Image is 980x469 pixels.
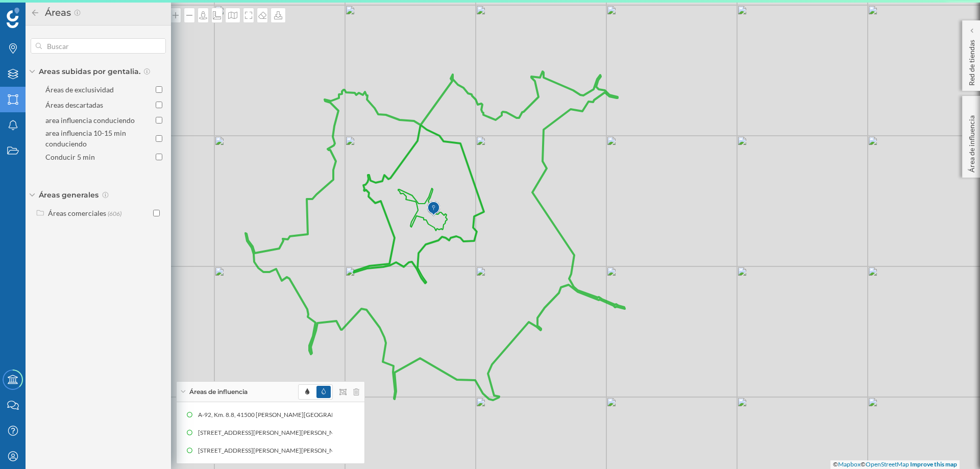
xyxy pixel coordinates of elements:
div: Áreas descartadas [45,101,103,109]
span: (606) [108,210,121,217]
input: area influencia 10-15 min conduciendo [156,135,162,142]
p: Red de tiendas [967,36,977,86]
input: Conducir 5 min [156,154,162,160]
span: Áreas de influencia [189,387,248,397]
span: Soporte [20,7,57,16]
a: Mapbox [838,460,861,468]
span: Areas subidas por gentalia. [39,66,140,77]
input: area influencia conduciendo [156,117,162,124]
input: Áreas de exclusividad [156,86,162,93]
div: Áreas comerciales [48,209,106,217]
a: OpenStreetMap [866,460,909,468]
p: Área de influencia [967,111,977,172]
img: Geoblink Logo [7,8,19,28]
div: [STREET_ADDRESS][PERSON_NAME][PERSON_NAME] (10 a 20 min Conduciendo) [194,446,424,456]
div: area influencia conduciendo [45,116,135,125]
div: Áreas de exclusividad [45,85,114,94]
span: Áreas generales [39,190,99,200]
img: Marker [427,199,440,219]
input: Áreas descartadas [156,102,162,108]
div: © © [830,460,960,469]
div: Conducir 5 min [45,153,95,161]
div: area influencia 10-15 min conduciendo [45,129,126,148]
div: [STREET_ADDRESS][PERSON_NAME][PERSON_NAME] (5 a 10 min Conduciendo) [194,428,421,438]
h2: Áreas [40,5,73,21]
a: Improve this map [910,460,957,468]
